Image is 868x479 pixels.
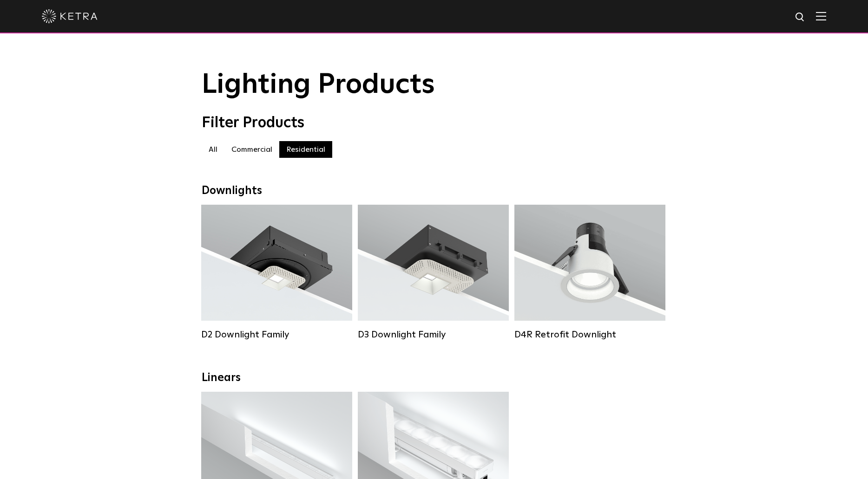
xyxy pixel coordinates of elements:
div: Filter Products [202,114,666,132]
img: Hamburger%20Nav.svg [816,12,826,20]
div: D3 Downlight Family [358,329,509,340]
img: ketra-logo-2019-white [42,9,98,23]
div: Linears [202,371,666,385]
label: Residential [279,141,332,158]
span: Lighting Products [202,71,435,99]
img: search icon [795,12,806,23]
a: D4R Retrofit Downlight Lumen Output:800Colors:White / BlackBeam Angles:15° / 25° / 40° / 60°Watta... [514,205,665,340]
label: All [202,141,224,158]
div: Downlights [202,184,666,198]
div: D2 Downlight Family [201,329,352,340]
a: D3 Downlight Family Lumen Output:700 / 900 / 1100Colors:White / Black / Silver / Bronze / Paintab... [358,205,509,340]
label: Commercial [224,141,279,158]
a: D2 Downlight Family Lumen Output:1200Colors:White / Black / Gloss Black / Silver / Bronze / Silve... [201,205,352,340]
div: D4R Retrofit Downlight [514,329,665,340]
